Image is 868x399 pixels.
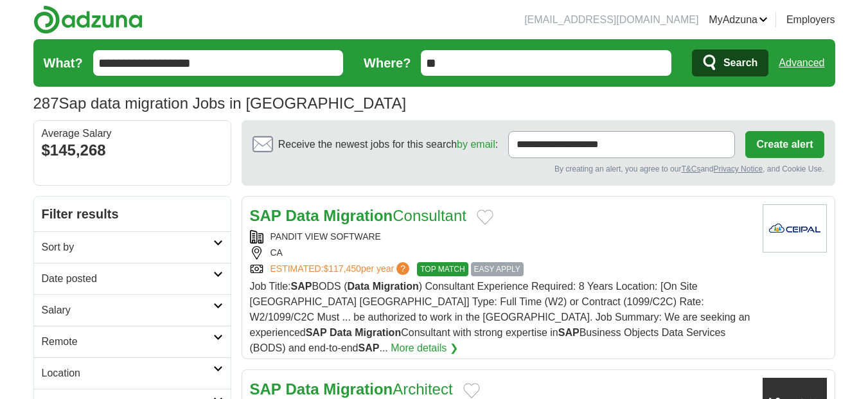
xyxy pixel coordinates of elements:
span: Receive the newest jobs for this search : [278,137,498,152]
span: 287 [33,92,59,115]
strong: SAP [291,281,312,292]
div: Average Salary [42,129,223,139]
span: $117,450 [323,263,360,274]
div: By creating an alert, you agree to our and , and Cookie Use. [252,163,824,175]
a: Employers [786,12,835,28]
h2: Location [42,366,213,381]
span: Search [723,50,757,76]
h2: Remote [42,334,213,350]
button: Create alert [745,131,824,158]
a: T&Cs [681,164,700,173]
span: Job Title: BODS ( ) Consultant Experience Required: 8 Years Location: [On Site [GEOGRAPHIC_DATA] ... [250,281,750,353]
strong: SAP [558,327,580,338]
button: Search [692,49,768,76]
strong: Migration [373,281,419,292]
strong: Migration [323,380,393,398]
h2: Filter results [34,197,231,231]
a: ESTIMATED:$117,450per year? [270,262,412,276]
strong: Migration [355,327,401,338]
strong: SAP [306,327,327,338]
strong: SAP [358,342,379,353]
span: ? [396,262,409,275]
span: TOP MATCH [417,262,468,276]
strong: SAP [250,207,281,224]
li: [EMAIL_ADDRESS][DOMAIN_NAME] [524,12,698,28]
a: MyAdzuna [709,12,768,28]
strong: Data [330,327,352,338]
a: Sort by [34,231,231,263]
a: Salary [34,294,231,326]
img: Company logo [763,204,827,253]
div: $145,268 [42,139,223,162]
h2: Sort by [42,240,213,255]
a: Date posted [34,263,231,294]
a: Location [34,357,231,389]
strong: Migration [323,207,393,224]
a: Advanced [779,50,824,76]
strong: Data [348,281,370,292]
strong: Data [286,207,319,224]
a: Remote [34,326,231,357]
h2: Salary [42,303,213,318]
button: Add to favorite jobs [463,383,480,398]
span: EASY APPLY [471,262,524,276]
a: SAP Data MigrationConsultant [250,207,466,224]
div: PANDIT VIEW SOFTWARE [250,230,752,244]
img: Adzuna logo [33,5,143,34]
strong: SAP [250,380,281,398]
label: Where? [364,53,411,73]
a: SAP Data MigrationArchitect [250,380,453,398]
h2: Date posted [42,271,213,287]
a: More details ❯ [391,341,458,356]
strong: Data [286,380,319,398]
div: CA [250,246,752,260]
button: Add to favorite jobs [477,209,493,225]
a: Privacy Notice [713,164,763,173]
h1: Sap data migration Jobs in [GEOGRAPHIC_DATA] [33,94,407,112]
label: What? [44,53,83,73]
a: by email [457,139,495,150]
